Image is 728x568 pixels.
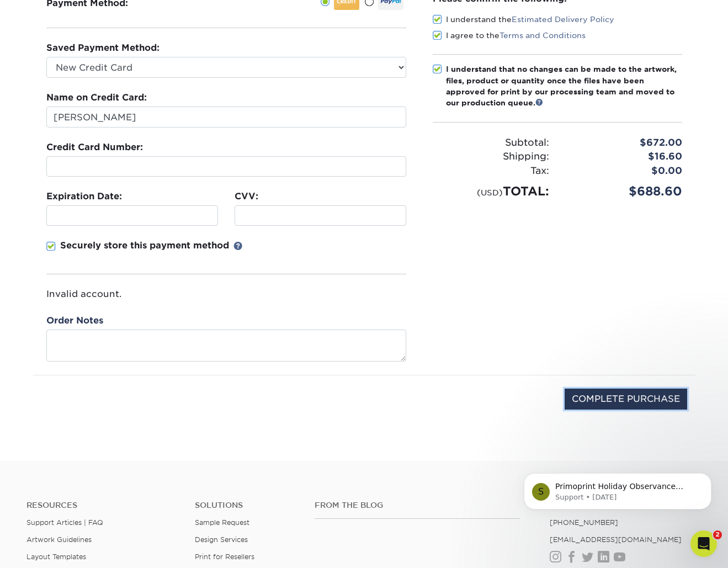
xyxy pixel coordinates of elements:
[424,182,557,200] div: TOTAL:
[118,18,140,40] img: Profile image for Irene
[23,254,185,266] div: Shipping Information and Services
[23,213,185,225] div: Print Order Status
[23,188,89,199] span: Search for help
[195,553,254,561] a: Print for Resellers
[12,301,209,354] div: Every Door Direct Mail®Reach the customers that matter most, for less.
[16,229,205,250] div: Creating Print-Ready Files
[22,97,199,116] p: How can we help?
[16,182,205,204] button: Search for help
[424,136,557,150] div: Subtotal:
[424,150,557,164] div: Shipping:
[147,344,221,389] button: Help
[139,18,161,40] img: Profile image for Avery
[23,233,185,245] div: Creating Print-Ready Files
[195,501,299,510] h4: Solutions
[46,288,406,301] p: Invalid account.
[24,372,49,380] span: Home
[477,188,503,197] small: (USD)
[565,389,687,410] input: COMPLETE PURCHASE
[446,63,682,109] div: I understand that no changes can be made to the artwork, files, product or quantity once the file...
[46,190,122,203] label: Expiration Date:
[46,314,103,327] label: Order Notes
[424,164,557,178] div: Tax:
[550,535,682,544] a: [EMAIL_ADDRESS][DOMAIN_NAME]
[499,31,586,40] a: Terms and Conditions
[557,164,690,178] div: $0.00
[22,78,199,97] p: Hi [PERSON_NAME]
[16,209,205,229] div: Print Order Status
[512,15,614,24] a: Estimated Delivery Policy
[507,450,728,527] iframe: Intercom notifications message
[16,270,205,290] div: Canva- Creating Print-Ready Files
[46,107,406,128] input: First & Last Name
[92,372,130,380] span: Messages
[235,190,258,203] label: CVV:
[51,210,213,221] iframe: Secure expiration date input frame
[433,30,586,41] label: I agree to the
[195,535,248,544] a: Design Services
[51,161,401,172] iframe: Secure card number input frame
[23,151,184,162] div: We typically reply in a few minutes
[557,182,690,200] div: $688.60
[190,18,210,38] div: Close
[557,150,690,164] div: $16.60
[26,501,178,510] h4: Resources
[713,530,722,539] span: 2
[73,344,147,389] button: Messages
[41,389,97,421] img: DigiCert Secured Site Seal
[433,14,614,25] label: I understand the
[71,323,171,343] span: Reach the customers that matter most, for less.
[240,210,401,221] iframe: Secure CVC input frame
[11,130,210,172] div: Send us a messageWe typically reply in a few minutes
[557,136,690,150] div: $672.00
[26,518,103,527] a: Support Articles | FAQ
[160,18,182,40] img: Profile image for Erica
[22,22,96,38] img: logo
[195,518,249,527] a: Sample Request
[60,239,229,252] p: Securely store this payment method
[175,372,193,380] span: Help
[16,250,205,270] div: Shipping Information and Services
[71,310,198,322] div: Every Door Direct Mail®
[23,274,185,286] div: Canva- Creating Print-Ready Files
[23,139,184,151] div: Send us a message
[690,530,717,557] iframe: Intercom live chat
[46,141,143,154] label: Credit Card Number:
[315,501,520,510] h4: From the Blog
[46,41,160,55] label: Saved Payment Method:
[46,91,147,104] label: Name on Credit Card:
